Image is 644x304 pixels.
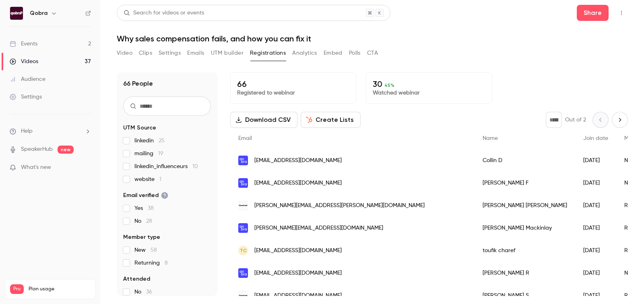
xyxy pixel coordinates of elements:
button: Next page [612,112,628,128]
span: new [58,146,74,154]
span: 28 [146,218,152,224]
span: linkedin [134,137,165,145]
span: 25 [159,138,165,144]
div: Search for videos or events [124,9,204,17]
button: Video [117,47,132,60]
span: No [134,288,152,296]
img: quantcast.com [238,201,248,210]
span: 8 [165,260,168,266]
button: Clips [139,47,152,60]
span: 36 [146,289,152,295]
span: Returning [134,259,168,267]
img: quantcast.com [238,291,248,300]
span: Member type [123,233,160,241]
span: 38 [148,205,154,211]
button: Polls [349,47,361,60]
img: Qobra [10,7,23,20]
span: [PERSON_NAME][EMAIL_ADDRESS][DOMAIN_NAME] [254,224,383,232]
button: Top Bar Actions [615,6,628,19]
span: Plan usage [29,286,91,292]
div: Videos [10,58,38,66]
button: Emails [187,47,204,60]
h6: Qobra [30,9,47,17]
div: [DATE] [575,217,616,239]
h1: 66 People [123,79,153,88]
span: Yes [134,204,154,212]
button: Embed [324,47,343,60]
span: Attended [123,275,150,283]
div: Events [10,40,37,48]
span: tc [240,247,247,254]
div: Collin D [475,149,575,172]
div: [DATE] [575,172,616,194]
div: [DATE] [575,149,616,172]
span: 19 [158,151,163,156]
span: No [134,217,152,225]
p: 30 [373,79,485,89]
button: Analytics [292,47,317,60]
span: What's new [21,163,51,172]
img: qobra.co [238,268,248,278]
button: CTA [367,47,378,60]
span: 58 [151,247,157,253]
div: toufik charef [475,239,575,262]
span: Join date [583,136,608,141]
span: [EMAIL_ADDRESS][DOMAIN_NAME] [254,156,342,165]
div: [PERSON_NAME] [PERSON_NAME] [475,194,575,217]
div: Settings [10,93,42,101]
p: Watched webinar [373,89,485,97]
span: website [134,175,161,183]
span: [EMAIL_ADDRESS][DOMAIN_NAME] [254,246,342,255]
span: [EMAIL_ADDRESS][DOMAIN_NAME] [254,269,342,277]
div: [DATE] [575,262,616,284]
span: Pro [10,284,24,294]
li: help-dropdown-opener [10,127,91,136]
div: [DATE] [575,194,616,217]
img: qobra.co [238,223,248,233]
span: [EMAIL_ADDRESS][DOMAIN_NAME] [254,179,342,187]
button: Settings [159,47,181,60]
span: Email verified [123,191,168,199]
a: SpeakerHub [21,145,53,154]
img: qobra.co [238,156,248,165]
span: Help [21,127,33,136]
span: linkedin_influenceurs [134,162,198,170]
div: Audience [10,75,45,83]
span: UTM Source [123,124,156,132]
span: Name [483,136,498,141]
img: qobra.co [238,178,248,188]
div: [DATE] [575,239,616,262]
p: 66 [237,79,349,89]
div: [PERSON_NAME] F [475,172,575,194]
span: 10 [192,164,198,169]
span: New [134,246,157,254]
span: [EMAIL_ADDRESS][DOMAIN_NAME] [254,292,342,300]
button: Registrations [250,47,286,60]
div: [PERSON_NAME] R [475,262,575,284]
p: Registered to webinar [237,89,349,97]
span: Email [238,136,252,141]
button: Download CSV [230,112,297,128]
button: Share [577,5,609,21]
span: mailing [134,150,163,158]
div: [PERSON_NAME] Mackinlay [475,217,575,239]
p: Out of 2 [565,116,586,124]
button: Create Lists [301,112,361,128]
button: UTM builder [211,47,244,60]
h1: Why sales compensation fails, and how you can fix it [117,34,628,43]
span: 45 % [384,82,394,88]
span: 1 [159,177,161,182]
span: [PERSON_NAME][EMAIL_ADDRESS][PERSON_NAME][DOMAIN_NAME] [254,201,425,210]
